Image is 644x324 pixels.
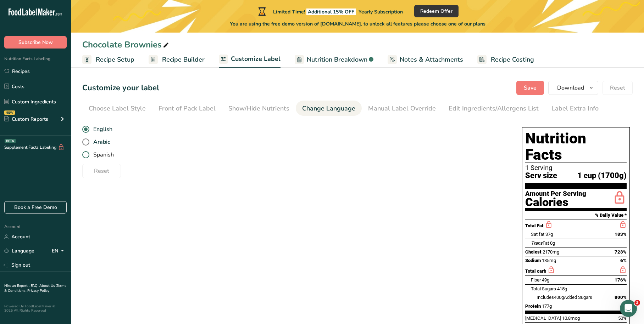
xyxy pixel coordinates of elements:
[4,201,67,214] a: Book a Free Demo
[82,164,121,178] button: Reset
[525,249,542,255] span: Cholest
[162,55,205,64] span: Recipe Builder
[615,295,627,300] span: 800%
[577,171,627,180] span: 1 cup (1700g)
[531,232,544,237] span: Sat fat
[491,55,534,64] span: Recipe Costing
[4,36,67,49] button: Subscribe Now
[82,82,159,94] h1: Customize your label
[4,115,48,123] div: Custom Reports
[89,151,114,158] span: Spanish
[525,164,627,171] div: 1 Serving
[231,54,281,64] span: Customize Label
[477,52,534,68] a: Recipe Costing
[525,130,627,163] h1: Nutrition Facts
[525,268,546,274] span: Total carb
[368,104,436,113] div: Manual Label Override
[525,303,541,309] span: Protein
[159,104,216,113] div: Front of Pack Label
[18,39,53,46] span: Subscribe Now
[52,247,67,255] div: EN
[414,5,459,17] button: Redeem Offer
[4,283,66,293] a: Terms & Conditions .
[620,300,637,317] iframe: Intercom live chat
[473,21,485,27] span: plans
[548,81,598,95] button: Download
[531,286,556,291] span: Total Sugars
[230,20,485,28] span: You are using the free demo version of [DOMAIN_NAME], to unlock all features please choose one of...
[524,84,537,92] span: Save
[149,52,205,68] a: Recipe Builder
[531,277,541,283] span: Fiber
[545,232,553,237] span: 37g
[634,300,640,306] span: 3
[94,167,109,175] span: Reset
[543,249,559,255] span: 2170mg
[228,104,289,113] div: Show/Hide Nutrients
[525,223,544,228] span: Total Fat
[615,232,627,237] span: 183%
[89,104,146,113] div: Choose Label Style
[420,7,453,15] span: Redeem Offer
[82,52,134,68] a: Recipe Setup
[620,258,627,263] span: 6%
[542,303,552,309] span: 177g
[96,55,134,64] span: Recipe Setup
[4,283,29,288] a: Hire an Expert .
[302,104,355,113] div: Change Language
[31,283,39,288] a: FAQ .
[89,126,112,133] span: English
[557,84,584,92] span: Download
[525,316,561,321] span: [MEDICAL_DATA]
[5,139,16,143] div: BETA
[516,81,544,95] button: Save
[618,316,627,321] span: 50%
[4,245,34,257] a: Language
[610,84,625,92] span: Reset
[603,81,633,95] button: Reset
[449,104,539,113] div: Edit Ingredients/Allergens List
[4,110,15,115] div: NEW
[4,304,67,313] div: Powered By FoodLabelMaker © 2025 All Rights Reserved
[89,138,110,146] span: Arabic
[531,240,549,246] span: Fat
[295,52,373,68] a: Nutrition Breakdown
[39,283,56,288] a: About Us .
[551,104,599,113] div: Label Extra Info
[542,258,556,263] span: 135mg
[257,7,403,16] div: Limited Time!
[400,55,463,64] span: Notes & Attachments
[307,55,367,64] span: Nutrition Breakdown
[525,211,627,220] section: % Daily Value *
[615,249,627,255] span: 723%
[306,8,356,15] span: Additional 15% OFF
[525,258,541,263] span: Sodium
[554,295,564,300] span: 400g
[542,277,549,283] span: 49g
[82,38,170,51] div: Chocolate Brownies
[388,52,463,68] a: Notes & Attachments
[525,197,586,208] div: Calories
[615,277,627,283] span: 176%
[27,288,49,293] a: Privacy Policy
[562,316,580,321] span: 10.8mcg
[525,171,557,180] span: Serv size
[525,191,586,197] div: Amount Per Serving
[550,240,555,246] span: 0g
[531,240,543,246] i: Trans
[537,295,592,300] span: Includes Added Sugars
[219,51,281,68] a: Customize Label
[359,8,403,15] span: Yearly Subscription
[557,286,567,291] span: 415g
